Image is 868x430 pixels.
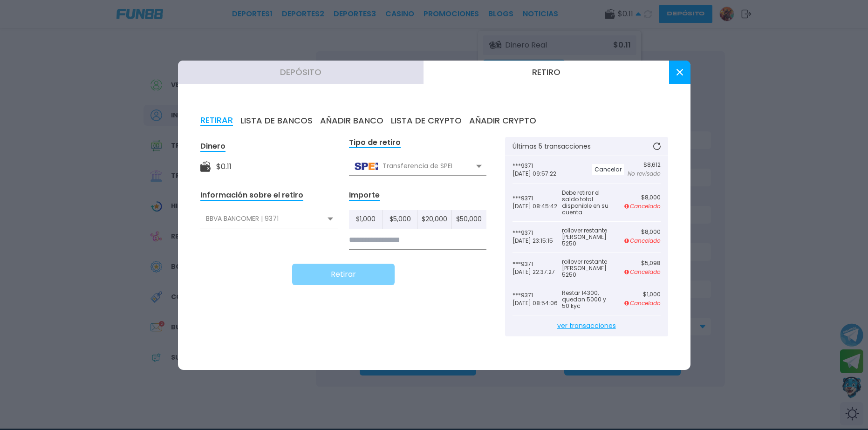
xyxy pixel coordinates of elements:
[562,259,611,278] p: rollover restante [PERSON_NAME] 5250
[562,290,611,309] p: Restar 14300, quedan 5000 y 50 kyc
[513,315,661,336] a: ver transacciones
[562,190,611,216] p: Debe retirar el saldo total disponible en su cuenta
[513,269,562,275] p: [DATE] 22:37:27
[452,210,486,229] button: $50,000
[624,299,661,307] p: Cancelado
[200,141,226,152] div: Dinero
[513,143,591,150] p: Últimas 5 transacciones
[320,116,383,126] button: AÑADIR BANCO
[200,190,303,201] div: Información sobre el retiro
[513,238,562,244] p: [DATE] 23:15:15
[424,61,669,84] button: Retiro
[624,237,661,245] p: Cancelado
[383,210,417,229] button: $5,000
[592,164,624,175] button: Cancelar
[513,203,562,210] p: [DATE] 08:45:42
[513,300,562,307] p: [DATE] 08:54:06
[200,116,233,126] button: RETIRAR
[200,210,338,228] div: BBVA BANCOMER | 9371
[417,210,452,229] button: $20,000
[178,61,424,84] button: Depósito
[349,137,401,148] div: Tipo de retiro
[349,157,486,175] div: Transferencia de SPEI
[240,116,313,126] button: LISTA DE BANCOS
[349,210,383,229] button: $1,000
[628,162,661,168] p: $ 8,612
[624,260,661,266] p: $ 5,098
[624,291,661,298] p: $ 1,000
[624,202,661,211] p: Cancelado
[624,194,661,201] p: $ 8,000
[624,229,661,235] p: $ 8,000
[562,227,611,247] p: rollover restante [PERSON_NAME] 5250
[391,116,462,126] button: LISTA DE CRYPTO
[513,171,587,177] p: [DATE] 09:57:22
[624,268,661,276] p: Cancelado
[355,163,378,170] img: Transferencia de SPEI
[292,264,395,285] button: Retirar
[216,161,232,172] div: $ 0.11
[469,116,536,126] button: AÑADIR CRYPTO
[349,190,380,201] div: Importe
[628,170,661,178] p: No revisado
